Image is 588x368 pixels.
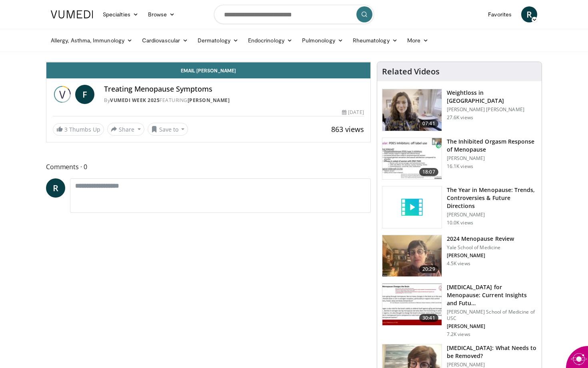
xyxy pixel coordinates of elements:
[447,163,473,170] p: 16.1K views
[419,314,438,322] span: 30:41
[419,168,438,176] span: 18:07
[46,162,371,172] span: Comments 0
[104,85,364,94] h4: Treating Menopause Symptoms
[382,89,537,131] a: 07:41 Weightloss in [GEOGRAPHIC_DATA] [PERSON_NAME] [PERSON_NAME] 27.6K views
[348,32,402,48] a: Rheumatology
[447,186,537,210] h3: The Year in Menopause: Trends, Controversies & Future Directions
[214,5,374,24] input: Search topics, interventions
[483,6,516,22] a: Favorites
[46,62,370,62] video-js: Video Player
[419,265,438,273] span: 20:29
[382,235,537,277] a: 20:29 2024 Menopause Review Yale School of Medicine [PERSON_NAME] 4.5K views
[297,32,348,48] a: Pulmonology
[382,138,442,180] img: 283c0f17-5e2d-42ba-a87c-168d447cdba4.150x105_q85_crop-smart_upscale.jpg
[447,309,537,322] p: [PERSON_NAME] School of Medicine of USC
[98,6,143,22] a: Specialties
[331,124,364,134] span: 863 views
[382,186,537,228] a: The Year in Menopause: Trends, Controversies & Future Directions [PERSON_NAME] 10.0K views
[447,220,473,226] p: 10.0K views
[107,123,144,136] button: Share
[148,123,188,136] button: Save to
[447,89,537,105] h3: Weightloss in [GEOGRAPHIC_DATA]
[447,114,473,121] p: 27.6K views
[75,85,94,104] a: F
[137,32,193,48] a: Cardiovascular
[447,344,537,360] h3: [MEDICAL_DATA]: What Needs to be Removed?
[46,178,65,198] a: R
[447,212,537,218] p: [PERSON_NAME]
[447,235,514,243] h3: 2024 Menopause Review
[51,10,93,18] img: VuMedi Logo
[193,32,243,48] a: Dermatology
[447,155,537,162] p: [PERSON_NAME]
[382,283,537,338] a: 30:41 [MEDICAL_DATA] for Menopause: Current Insights and Futu… [PERSON_NAME] School of Medicine o...
[447,331,470,338] p: 7.2K views
[110,97,160,104] a: Vumedi Week 2025
[382,138,537,180] a: 18:07 The Inhibited Orgasm Response of Menopause [PERSON_NAME] 16.1K views
[53,85,72,104] img: Vumedi Week 2025
[447,323,537,330] p: [PERSON_NAME]
[447,244,514,251] p: Yale School of Medicine
[143,6,180,22] a: Browse
[447,362,537,368] p: [PERSON_NAME]
[188,97,230,104] a: [PERSON_NAME]
[447,283,537,307] h3: [MEDICAL_DATA] for Menopause: Current Insights and Futu…
[447,138,537,154] h3: The Inhibited Orgasm Response of Menopause
[382,186,442,228] img: video_placeholder_short.svg
[419,120,438,128] span: 07:41
[382,89,442,131] img: 9983fed1-7565-45be-8934-aef1103ce6e2.150x105_q85_crop-smart_upscale.jpg
[243,32,297,48] a: Endocrinology
[46,32,137,48] a: Allergy, Asthma, Immunology
[46,62,370,78] a: Email [PERSON_NAME]
[402,32,433,48] a: More
[447,260,470,267] p: 4.5K views
[447,252,514,259] p: [PERSON_NAME]
[342,109,364,116] div: [DATE]
[382,235,442,277] img: 692f135d-47bd-4f7e-b54d-786d036e68d3.150x105_q85_crop-smart_upscale.jpg
[64,126,68,133] span: 3
[104,97,364,104] div: By FEATURING
[447,106,537,113] p: [PERSON_NAME] [PERSON_NAME]
[521,6,537,22] a: R
[53,123,104,136] a: 3 Thumbs Up
[382,67,440,76] h4: Related Videos
[382,284,442,325] img: 47271b8a-94f4-49c8-b914-2a3d3af03a9e.150x105_q85_crop-smart_upscale.jpg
